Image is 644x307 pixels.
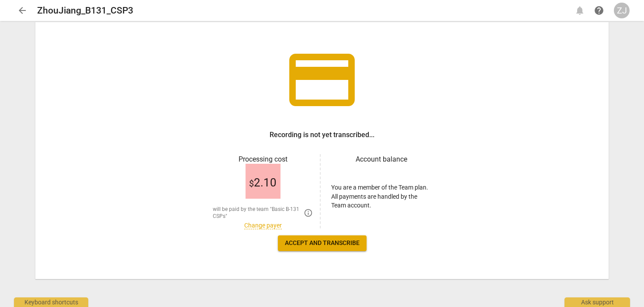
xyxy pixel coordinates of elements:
[249,178,254,189] span: $
[614,3,630,18] button: ZJ
[285,239,360,248] span: Accept and transcribe
[213,154,313,165] h3: Processing cost
[278,235,367,251] button: Accept and transcribe
[591,3,607,18] a: Help
[270,130,374,140] h3: Recording is not yet transcribed...
[304,208,313,217] span: You are over your transcription quota. Please, contact the team administrator Basic B-131 CSPs or...
[594,5,604,16] span: help
[244,222,282,229] a: Change payer
[17,5,28,16] span: arrow_back
[249,176,277,190] span: 2.10
[37,5,133,16] h2: ZhouJiang_B131_CSP3
[213,206,300,220] span: will be paid by the team "Basic B-131 CSPs"
[331,183,431,210] p: You are a member of the Team plan. All payments are handled by the Team account.
[283,41,361,119] span: credit_card
[331,154,431,165] h3: Account balance
[564,297,630,307] div: Ask support
[14,297,88,307] div: Keyboard shortcuts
